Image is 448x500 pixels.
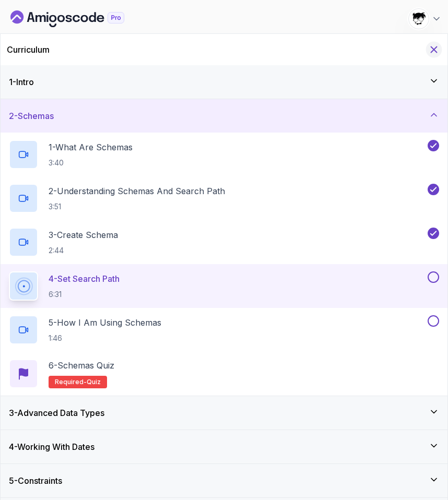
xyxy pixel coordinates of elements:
h3: 5 - Constraints [9,474,62,487]
button: 2-Schemas [1,99,447,133]
p: 3 - Create Schema [49,229,118,241]
span: quiz [87,378,101,386]
h3: 3 - Advanced Data Types [9,407,104,419]
p: 2:44 [49,245,118,256]
button: 6-Schemas QuizRequired-quiz [9,359,439,388]
h3: 2 - Schemas [9,110,54,122]
h3: 1 - Intro [9,76,34,88]
button: 1-Intro [1,65,447,99]
button: user profile image [408,8,442,29]
h2: Curriculum [7,43,50,56]
span: Required- [55,378,87,386]
button: 5-How I Am Using Schemas1:46 [9,315,439,344]
p: 2 - Understanding Schemas And Search Path [49,185,225,197]
button: 5-Constraints [1,464,447,497]
p: 6 - Schemas Quiz [49,359,114,372]
button: 4-Set Search Path6:31 [9,271,439,301]
button: 3-Advanced Data Types [1,396,447,430]
a: Dashboard [10,10,148,27]
p: 3:51 [49,201,225,212]
p: 6:31 [49,289,120,300]
p: 1:46 [49,333,161,343]
button: 1-What Are Schemas3:40 [9,140,439,169]
p: 4 - Set Search Path [49,272,120,285]
p: 1 - What Are Schemas [49,141,133,153]
button: Hide Curriculum for mobile [426,42,442,58]
button: 4-Working With Dates [1,430,447,463]
button: 2-Understanding Schemas And Search Path3:51 [9,184,439,213]
h3: 4 - Working With Dates [9,441,95,453]
p: 5 - How I Am Using Schemas [49,316,161,329]
button: 3-Create Schema2:44 [9,228,439,257]
img: user profile image [409,9,429,29]
p: 3:40 [49,158,133,168]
